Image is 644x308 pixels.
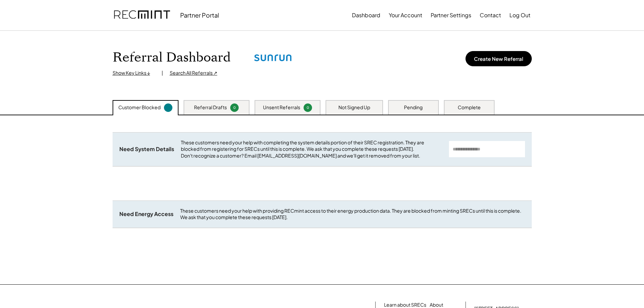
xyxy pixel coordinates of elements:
div: Need Energy Access [119,211,173,218]
div: | [162,70,163,76]
div: Complete [458,104,481,111]
button: Log Out [509,8,530,22]
div: Need System Details [119,146,174,153]
button: Partner Settings [431,8,471,22]
div: Partner Portal [180,11,219,19]
div: Pending [404,104,423,111]
div: These customers need your help with providing RECmint access to their energy production data. The... [180,208,525,221]
div: These customers need your help with completing the system details portion of their SREC registrat... [181,139,442,159]
div: 0 [231,105,238,110]
h1: Referral Dashboard [113,50,231,66]
div: Search All Referrals ↗ [170,70,217,76]
div: Unsent Referrals [263,104,300,111]
button: Your Account [389,8,422,22]
button: Create New Referral [466,51,532,66]
div: 0 [305,105,311,110]
div: Not Signed Up [338,104,370,111]
button: Contact [480,8,501,22]
button: Dashboard [352,8,380,22]
div: Customer Blocked [118,104,161,111]
div: Referral Drafts [194,104,227,111]
img: Sunrun-logo.png [254,48,291,68]
img: recmint-logotype%403x.png [114,4,170,27]
div: Show Key Links ↓ [113,70,155,76]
